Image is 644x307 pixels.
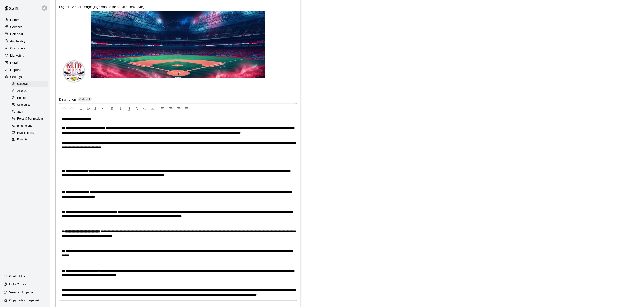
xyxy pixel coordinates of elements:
span: Normal [86,106,101,111]
button: Center Align [167,105,175,113]
p: Reports [10,68,21,72]
button: Format Bold [109,105,116,113]
div: Staff [11,109,48,115]
p: View public page [9,290,33,295]
a: Retail [4,59,47,66]
a: Rooms [11,95,50,102]
span: General [17,82,28,87]
p: Calendar [10,32,23,36]
span: Account [17,89,27,93]
div: Roles & Permissions [11,116,48,122]
span: Roles & Permissions [17,117,43,121]
span: Payouts [17,138,27,142]
a: Marketing [4,52,47,59]
div: Plan & Billing [11,130,48,136]
p: Help Center [9,282,26,286]
button: Insert Link [149,105,156,113]
span: Integrations [17,124,32,128]
p: Availability [10,39,25,43]
button: Insert Code [141,105,148,113]
p: Contact Us [9,274,25,278]
p: Customers [10,46,26,51]
p: Copy public page link [9,298,39,303]
a: Services [4,24,47,30]
div: Account [11,88,48,94]
div: Rooms [11,95,48,101]
div: Payouts [11,137,48,143]
a: Calendar [4,31,47,37]
button: Format Underline [125,105,132,113]
a: Roles & Permissions [11,115,50,122]
a: Schedules [11,102,50,109]
label: Logo & Banner Image (logo should be square; max 2MB) [59,5,144,9]
span: Staff [17,110,23,114]
div: Integrations [11,123,48,129]
a: General [11,81,50,88]
a: Staff [11,109,50,115]
span: Rooms [17,96,26,100]
span: Optional [79,98,90,101]
a: Availability [4,38,47,45]
a: Plan & Billing [11,129,50,136]
a: Customers [4,45,47,52]
p: Home [10,18,19,22]
a: Account [11,88,50,95]
div: General [11,81,48,87]
button: Left Align [159,105,167,113]
p: Marketing [10,53,24,58]
label: Description [59,97,76,102]
a: Settings [4,74,47,80]
a: Payouts [11,136,50,143]
button: Right Align [175,105,183,113]
button: Redo [68,105,76,113]
p: Services [10,25,23,29]
button: Formatting Options [78,105,107,113]
button: Format Italics [117,105,124,113]
button: Undo [60,105,68,113]
a: Integrations [11,122,50,129]
p: Settings [10,75,22,79]
button: Justify Align [183,105,191,113]
span: Schedules [17,103,31,107]
span: Plan & Billing [17,131,34,135]
p: Retail [10,60,19,65]
div: Schedules [11,102,48,108]
a: Reports [4,66,47,73]
a: Home [4,16,47,23]
button: Format Strikethrough [133,105,140,113]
